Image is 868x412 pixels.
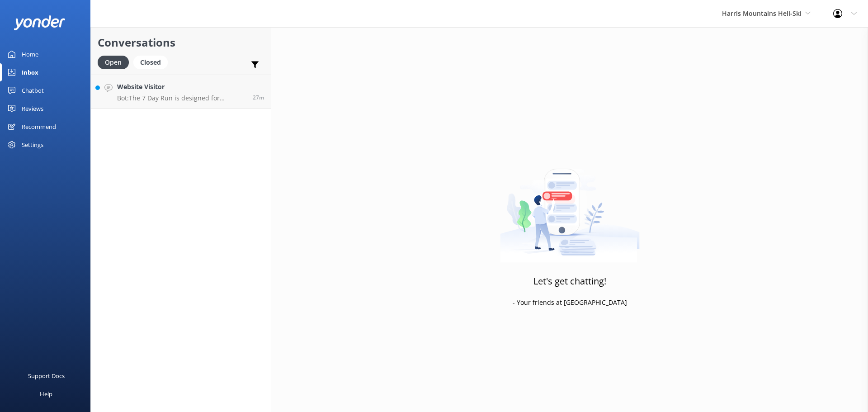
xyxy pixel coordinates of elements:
p: - Your friends at [GEOGRAPHIC_DATA] [513,298,627,308]
a: Website VisitorBot:The 7 Day Run is designed for advanced skiers and boarders, or intermediate ri... [91,75,271,109]
h2: Conversations [98,34,264,51]
p: Bot: The 7 Day Run is designed for advanced skiers and boarders, or intermediate riders with good... [117,94,246,102]
a: Closed [133,57,172,67]
div: Recommend [22,118,56,136]
div: Home [22,45,38,63]
div: Help [40,385,52,403]
div: Reviews [22,99,43,118]
h3: Let's get chatting! [533,274,606,289]
div: Closed [133,56,168,69]
h4: Website Visitor [117,82,246,92]
span: Harris Mountains Heli-Ski [722,9,802,18]
a: Open [98,57,133,67]
div: Support Docs [28,367,65,385]
div: Open [98,56,129,69]
img: yonder-white-logo.png [14,15,66,30]
span: Aug 22 2025 03:48pm (UTC +12:00) Pacific/Auckland [253,94,264,101]
div: Settings [22,136,43,154]
div: Inbox [22,63,38,81]
img: artwork of a man stealing a conversation from at giant smartphone [500,150,640,263]
div: Chatbot [22,81,44,99]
